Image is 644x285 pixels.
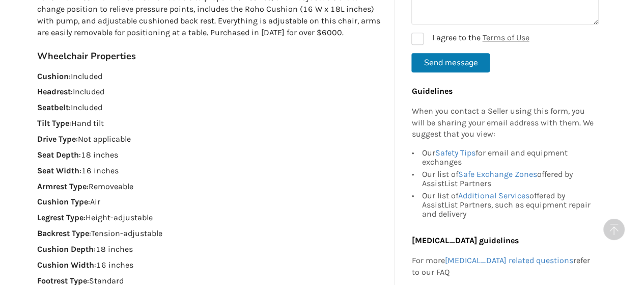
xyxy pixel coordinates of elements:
strong: Cushion Width [37,260,94,270]
a: Safety Tips [435,148,475,158]
div: Our list of offered by AssistList Partners, such as equipment repair and delivery [422,190,594,219]
strong: Drive Type [37,134,76,144]
p: When you contact a Seller using this form, you will be sharing your email address with them. We s... [411,106,594,141]
strong: Cushion Depth [37,244,94,254]
strong: Cushion [37,71,69,81]
b: Guidelines [411,86,452,96]
button: Send message [411,53,490,72]
p: : 16 inches [37,260,387,271]
a: Additional Services [458,191,529,200]
strong: Backrest Type [37,228,89,238]
label: I agree to the [411,33,529,45]
p: : Hand tilt [37,118,387,129]
strong: Armrest Type [37,182,87,191]
p: : Tension-adjustable [37,228,387,240]
div: Our for email and equipment exchanges [422,148,594,168]
p: : Included [37,102,387,114]
strong: Legrest Type [37,213,83,222]
strong: Headrest [37,87,71,96]
strong: Seat Depth [37,150,79,160]
h3: Wheelchair Properties [37,50,387,62]
b: [MEDICAL_DATA] guidelines [411,236,518,245]
a: Safe Exchange Zones [458,169,537,179]
strong: Seat Width [37,166,79,175]
strong: Seatbelt [37,102,69,112]
p: : Not applicable [37,134,387,145]
a: Terms of Use [482,33,529,42]
p: : Air [37,196,387,208]
p: : Included [37,86,387,98]
p: : 16 inches [37,165,387,177]
p: For more refer to our FAQ [411,255,594,278]
strong: Cushion Type [37,197,88,206]
div: Our list of offered by AssistList Partners [422,168,594,190]
p: : 18 inches [37,244,387,255]
strong: Tilt Type [37,118,69,128]
p: : Included [37,71,387,83]
p: : Height-adjustable [37,212,387,224]
a: [MEDICAL_DATA] related questions [444,255,573,265]
p: : Removeable [37,181,387,193]
p: : 18 inches [37,149,387,161]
